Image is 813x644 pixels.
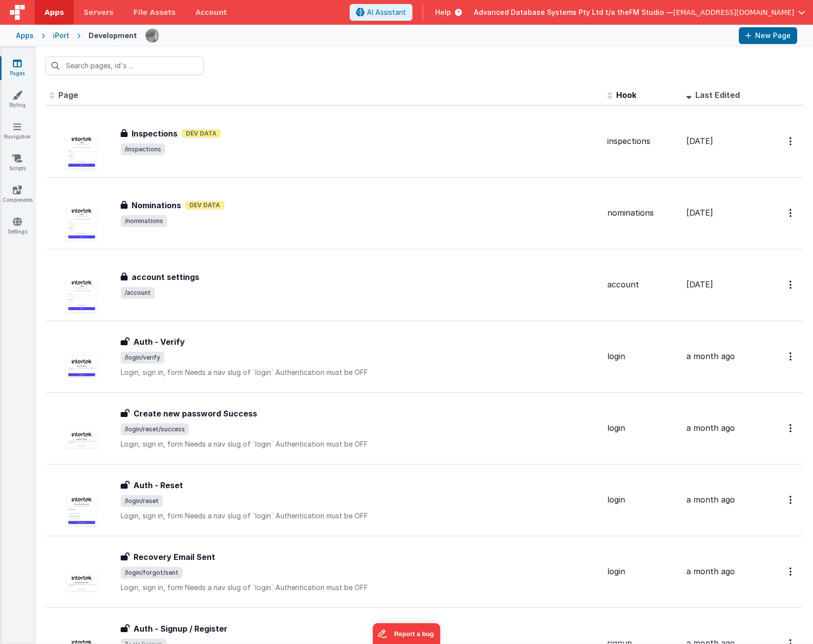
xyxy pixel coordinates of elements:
[474,7,805,17] button: Advanced Database Systems Pty Ltd t/a theFM Studio — [EMAIL_ADDRESS][DOMAIN_NAME]
[45,56,204,75] input: Search pages, id's ...
[616,90,636,100] span: Hook
[783,275,799,295] button: Options
[121,287,155,299] span: /account
[607,207,678,219] div: nominations
[16,31,34,41] div: Apps
[607,566,678,577] div: login
[686,423,735,433] span: a month ago
[673,7,794,17] span: [EMAIL_ADDRESS][DOMAIN_NAME]
[373,623,441,644] iframe: Marker.io feedback button
[607,279,678,290] div: account
[134,408,257,419] h3: Create new password Success
[145,29,159,43] img: 51bd7b176fb848012b2e1c8b642a23b7
[783,418,799,438] button: Options
[695,90,740,100] span: Last Edited
[121,368,599,377] p: Login, sign in, form Needs a nav slug of `login` Authentication must be OFF
[607,494,678,506] div: login
[783,203,799,223] button: Options
[134,623,227,635] h3: Auth - Signup / Register
[607,351,678,362] div: login
[185,201,225,210] span: Dev Data
[134,7,176,17] span: File Assets
[58,90,78,100] span: Page
[121,215,167,227] span: /nominations
[121,567,182,579] span: /login/forgot/sent
[607,422,678,434] div: login
[134,479,183,491] h3: Auth - Reset
[89,31,137,41] div: Development
[132,271,199,283] h3: account settings
[121,352,164,364] span: /login/verify
[121,439,599,449] p: Login, sign in, form Needs a nav slug of `login` Authentication must be OFF
[474,7,673,17] span: Advanced Database Systems Pty Ltd t/a theFM Studio —
[783,346,799,367] button: Options
[783,131,799,151] button: Options
[367,7,406,17] span: AI Assistant
[783,561,799,582] button: Options
[121,143,165,155] span: /inspections
[686,351,735,361] span: a month ago
[686,279,713,289] span: [DATE]
[121,583,599,593] p: Login, sign in, form Needs a nav slug of `login` Authentication must be OFF
[134,336,185,348] h3: Auth - Verify
[350,4,412,21] button: AI Assistant
[45,7,64,17] span: Apps
[435,7,451,17] span: Help
[739,27,797,44] button: New Page
[686,566,735,576] span: a month ago
[134,551,215,563] h3: Recovery Email Sent
[121,495,163,507] span: /login/reset
[132,199,181,211] h3: Nominations
[607,136,678,147] div: inspections
[686,136,713,146] span: [DATE]
[181,129,221,138] span: Dev Data
[783,490,799,510] button: Options
[132,128,178,139] h3: Inspections
[686,208,713,218] span: [DATE]
[121,511,599,521] p: Login, sign in, form Needs a nav slug of `login` Authentication must be OFF
[84,7,113,17] span: Servers
[53,31,69,41] div: iPort
[686,495,735,505] span: a month ago
[121,423,189,435] span: /login/reset/success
